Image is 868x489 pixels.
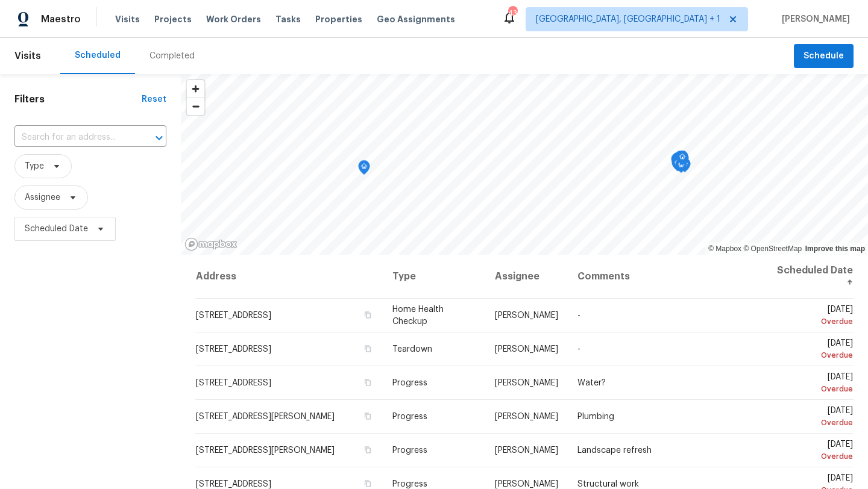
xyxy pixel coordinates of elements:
th: Scheduled Date ↑ [765,255,854,299]
div: Map marker [358,160,370,179]
button: Copy Address [362,343,373,354]
span: [PERSON_NAME] [495,379,558,387]
span: Visits [14,43,41,69]
th: Address [195,255,383,299]
span: Water? [577,379,606,387]
span: Progress [392,379,427,387]
span: Progress [392,413,427,421]
a: Mapbox [708,244,741,253]
span: Structural work [577,480,639,488]
div: Map marker [676,153,688,172]
th: Comments [568,255,766,299]
span: [DATE] [775,305,853,328]
span: Maestro [41,13,81,25]
span: [PERSON_NAME] [495,345,558,354]
button: Copy Address [362,444,373,455]
div: Scheduled [75,49,121,61]
div: Map marker [675,151,687,169]
th: Type [383,255,485,299]
span: - [577,345,580,354]
div: Overdue [775,450,853,463]
span: Tasks [275,15,301,23]
span: [PERSON_NAME] [495,311,558,320]
div: Map marker [673,153,685,172]
a: OpenStreetMap [743,244,802,253]
span: Geo Assignments [377,13,455,25]
span: [STREET_ADDRESS] [196,345,271,354]
span: [STREET_ADDRESS] [196,311,271,320]
span: [DATE] [775,373,853,395]
th: Assignee [485,255,568,299]
span: [STREET_ADDRESS][PERSON_NAME] [196,446,335,455]
span: Home Health Checkup [392,305,444,326]
button: Copy Address [362,310,373,320]
span: [DATE] [775,440,853,463]
div: Reset [142,93,166,105]
div: Overdue [775,417,853,429]
div: Map marker [672,152,684,171]
div: 43 [508,7,517,19]
div: Map marker [671,153,683,172]
button: Zoom in [187,80,204,98]
span: [DATE] [775,406,853,429]
div: Overdue [775,383,853,395]
span: [PERSON_NAME] [495,413,558,421]
span: Projects [154,13,192,25]
span: Progress [392,446,427,455]
div: Completed [149,50,195,62]
span: [DATE] [775,339,853,361]
span: Landscape refresh [577,446,652,455]
button: Copy Address [362,478,373,489]
button: Copy Address [362,377,373,388]
button: Zoom out [187,98,204,115]
input: Search for an address... [14,128,133,147]
span: Schedule [804,49,844,64]
span: [STREET_ADDRESS] [196,480,271,488]
span: [PERSON_NAME] [777,13,850,25]
span: Scheduled Date [25,223,88,235]
span: Visits [115,13,140,25]
span: [STREET_ADDRESS][PERSON_NAME] [196,413,335,421]
span: [PERSON_NAME] [495,480,558,488]
a: Improve this map [805,244,865,253]
button: Schedule [794,44,854,69]
span: - [577,311,580,320]
canvas: Map [181,74,868,255]
div: Map marker [671,157,684,175]
div: Overdue [775,349,853,361]
span: Assignee [25,192,60,204]
span: Work Orders [206,13,261,25]
span: Properties [315,13,362,25]
span: Plumbing [577,413,614,421]
span: Type [25,160,44,172]
span: Progress [392,480,427,488]
span: [GEOGRAPHIC_DATA], [GEOGRAPHIC_DATA] + 1 [536,13,720,25]
button: Copy Address [362,411,373,422]
a: Mapbox homepage [184,237,237,251]
button: Open [151,129,168,146]
div: Overdue [775,316,853,328]
span: [STREET_ADDRESS] [196,379,271,387]
span: Teardown [392,345,432,354]
h1: Filters [14,93,142,105]
div: Map marker [676,151,688,169]
span: [PERSON_NAME] [495,446,558,455]
div: Map marker [675,158,687,177]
